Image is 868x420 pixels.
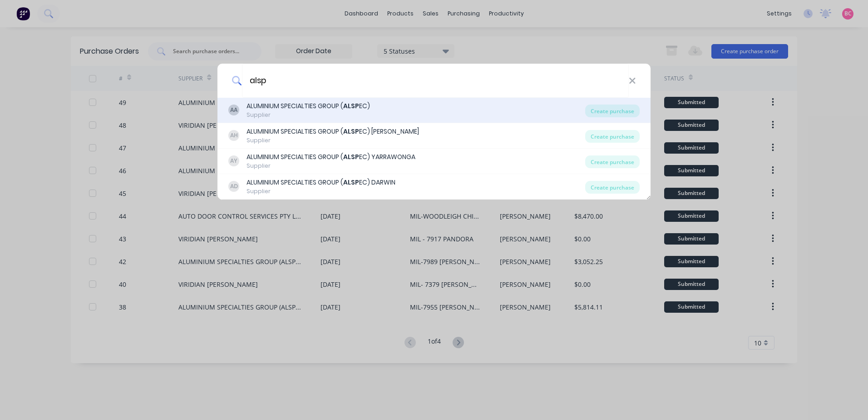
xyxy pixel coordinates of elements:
div: Supplier [247,162,415,170]
b: ALSP [343,178,359,187]
div: ALUMINIUM SPECIALTIES GROUP ( EC) [247,101,370,111]
b: ALSP [343,127,359,136]
div: ALUMINIUM SPECIALTIES GROUP ( EC) YARRAWONGA [247,152,415,162]
div: AD [228,181,239,192]
div: AY [228,155,239,166]
div: Supplier [247,111,370,119]
div: ALUMINIUM SPECIALTIES GROUP ( EC) [PERSON_NAME] [247,127,419,136]
div: Supplier [247,136,419,145]
div: Create purchase [585,130,640,143]
b: ALSP [343,152,359,161]
div: AH [228,130,239,141]
div: Create purchase [585,105,640,117]
div: AA [228,105,239,115]
div: Supplier [247,187,395,195]
div: Create purchase [585,181,640,194]
div: ALUMINIUM SPECIALTIES GROUP ( EC) DARWIN [247,178,395,187]
div: Create purchase [585,155,640,168]
b: ALSP [343,101,359,110]
input: Enter a supplier name to create a new order... [242,64,629,98]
